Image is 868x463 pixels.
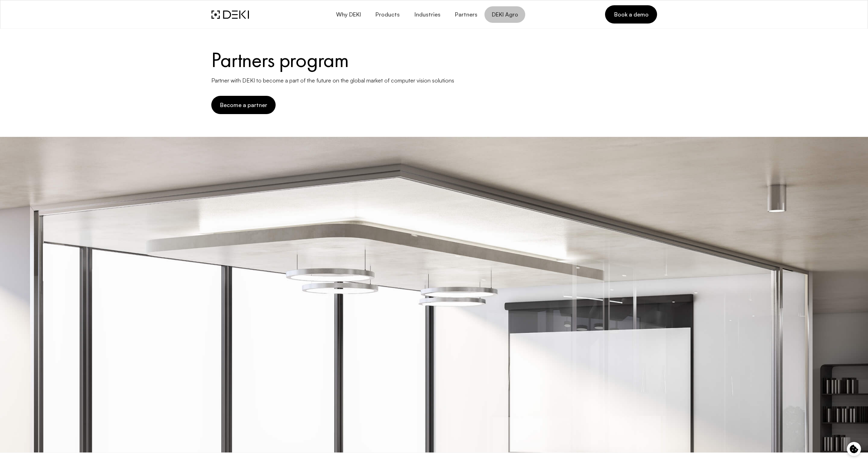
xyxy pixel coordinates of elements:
img: DEKI Logo [211,10,249,19]
span: DEKI Agro [491,11,518,18]
button: Why DEKI [328,6,368,23]
span: Industries [414,11,440,18]
span: Book a demo [613,11,648,18]
h1: Partners program [211,49,657,71]
span: Partners [455,11,477,18]
button: Become a partner [211,96,276,114]
a: Partners [448,6,484,23]
a: Book a demo [605,5,657,24]
span: Products [375,11,400,18]
button: Cookie control [847,442,861,456]
span: Why DEKI [335,11,361,18]
p: Partner with DEKI to become a part of the future on the global market of computer vision solutions [211,76,482,85]
a: DEKI Agro [484,6,525,23]
button: Industries [407,6,447,23]
span: Become a partner [220,101,267,109]
button: Products [368,6,407,23]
